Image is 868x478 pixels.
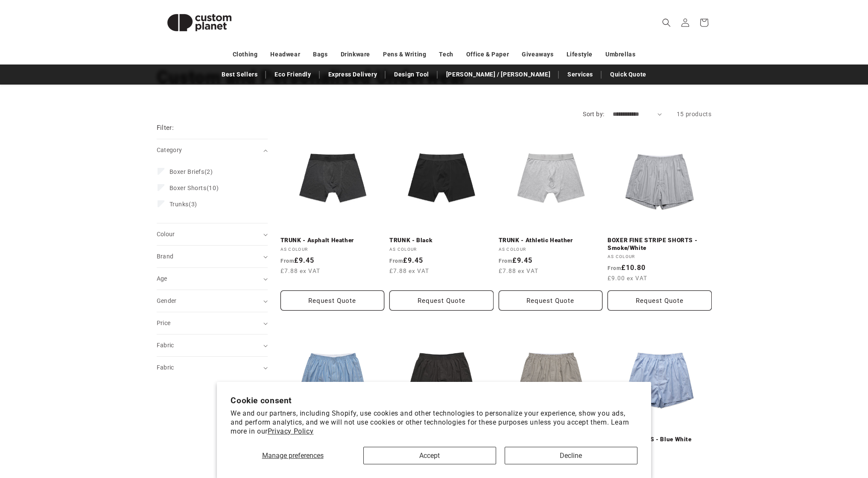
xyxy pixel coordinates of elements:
[217,67,262,82] a: Best Sellers
[157,268,268,290] summary: Age (0 selected)
[170,168,205,175] span: Boxer Briefs
[157,3,242,42] img: Custom Planet
[157,147,182,153] span: Category
[157,231,175,238] span: Colour
[281,290,385,311] button: Request Quote
[442,67,555,82] a: [PERSON_NAME] / [PERSON_NAME]
[157,364,174,371] span: Fabric
[505,447,637,464] button: Decline
[677,111,712,117] span: 15 products
[157,223,268,245] summary: Colour (0 selected)
[657,13,676,32] summary: Search
[268,427,313,435] a: Privacy Policy
[583,111,604,117] label: Sort by:
[157,342,174,349] span: Fabric
[608,290,712,311] button: Request Quote
[170,200,197,208] span: (3)
[725,386,868,478] iframe: Chat Widget
[157,357,268,378] summary: Fabric (0 selected)
[390,67,433,82] a: Design Tool
[157,139,268,161] summary: Category (0 selected)
[170,184,219,192] span: (10)
[389,290,494,311] button: Request Quote
[389,237,494,244] a: TRUNK - Black
[170,168,213,176] span: (2)
[341,47,370,62] a: Drinkware
[231,409,637,436] p: We and our partners, including Shopify, use cookies and other technologies to personalize your ex...
[608,436,712,443] a: BOXER SHORTS - Blue White
[270,67,315,82] a: Eco Friendly
[313,47,327,62] a: Bags
[522,47,553,62] a: Giveaways
[157,320,171,326] span: Price
[157,290,268,312] summary: Gender (0 selected)
[608,237,712,252] a: BOXER FINE STRIPE SHORTS - Smoke/White
[567,47,593,62] a: Lifestyle
[439,47,453,62] a: Tech
[499,237,603,244] a: TRUNK - Athletic Heather
[157,123,174,133] h2: Filter:
[466,47,509,62] a: Office & Paper
[170,185,207,191] span: Boxer Shorts
[170,201,189,208] span: Trunks
[324,67,382,82] a: Express Delivery
[157,275,167,282] span: Age
[157,334,268,356] summary: Fabric (0 selected)
[157,312,268,334] summary: Price
[262,452,324,460] span: Manage preferences
[363,447,496,464] button: Accept
[606,67,651,82] a: Quick Quote
[231,447,355,464] button: Manage preferences
[499,290,603,311] button: Request Quote
[157,246,268,267] summary: Brand (0 selected)
[563,67,597,82] a: Services
[281,237,385,244] a: TRUNK - Asphalt Heather
[270,47,300,62] a: Headwear
[605,47,635,62] a: Umbrellas
[231,396,637,405] h2: Cookie consent
[383,47,426,62] a: Pens & Writing
[157,253,174,260] span: Brand
[157,297,177,304] span: Gender
[233,47,258,62] a: Clothing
